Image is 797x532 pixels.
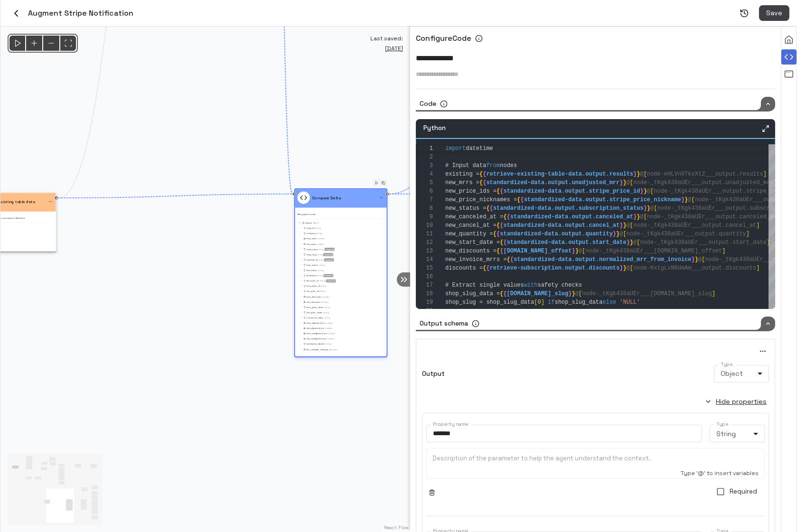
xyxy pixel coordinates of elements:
[323,311,328,314] span: String
[554,299,602,306] span: shop_slug_data
[619,179,623,186] span: }
[710,425,765,442] div: String
[497,231,500,237] span: {
[524,282,538,289] span: with
[627,265,630,271] span: @
[483,265,486,271] span: {
[517,196,520,203] span: {
[637,239,640,246] span: [
[695,256,698,263] span: }
[633,239,637,246] span: @
[483,171,486,177] span: {
[326,321,333,325] span: Number
[445,282,524,289] span: # Extract single values
[746,231,750,237] span: ]
[633,265,756,271] span: node-KxtgLxNRdmAm___output.discounts
[306,343,325,345] p: attribution_details
[500,231,613,237] span: standardized-data.output.quantity
[323,253,333,256] div: required
[445,222,497,229] span: new_cancel_at =
[416,272,433,281] div: 16
[773,179,777,186] span: ]
[497,248,500,254] span: {
[486,179,619,186] span: standardized-data.output.unadjusted_mrr
[322,295,330,299] span: Number
[627,239,630,246] span: }
[298,213,384,216] p: Run python code.
[507,214,510,220] span: {
[493,231,497,237] span: {
[324,258,334,261] div: required
[514,256,684,263] span: standardized-data.output.normalized_mrr_from_invoi
[306,259,317,261] p: channel_id
[416,221,433,230] div: 10
[306,274,317,277] p: attribution
[306,280,319,282] p: discount_str
[306,237,317,240] p: new_seats
[524,196,681,203] span: standardized-data.output.stripe_price_nickname
[616,231,619,237] span: }
[466,145,493,152] span: datetime
[328,332,336,336] span: Number
[426,487,438,498] button: Remove parameter
[640,239,766,246] span: node-_tKgk438aUEr___output.start_date
[627,222,630,229] span: @
[637,171,640,177] span: }
[380,180,386,186] button: Duplicate
[306,248,318,251] p: shop_name
[722,248,725,254] span: ]
[640,171,643,177] span: @
[647,214,777,220] span: node-_tKgk438aUEr___output.canceled_at
[630,222,633,229] span: [
[319,248,324,251] span: String
[503,214,506,220] span: {
[325,327,332,330] span: Number
[613,231,616,237] span: }
[486,162,500,169] span: from
[306,264,318,267] p: new_status
[313,221,319,224] span: Object
[445,179,479,186] span: new_mrrs =
[483,179,486,186] span: {
[654,188,797,195] span: node-_tKgk438aUEr___output.stripe_price_id
[698,256,702,263] span: @
[306,300,320,303] p: old_discounts
[537,299,541,306] span: 0
[416,307,433,315] div: 20
[507,256,510,263] span: {
[579,248,582,254] span: @
[537,282,582,289] span: safety checks
[306,337,327,340] p: old_unadjusted_mrr
[781,32,797,47] div: Overall configuration and settings of the agent
[712,290,715,297] span: ]
[420,318,468,329] h6: Output schema
[306,332,328,335] p: new_unadjusted_mrr
[416,119,775,309] div: Code Editor
[416,298,433,307] div: 19
[503,248,572,254] span: [DOMAIN_NAME]_offset
[445,196,517,203] span: new_price_nicknames =
[416,178,433,187] div: 5
[486,205,489,212] span: {
[627,231,746,237] span: node-_tKgk438aUEr___output.quantity
[416,213,433,221] div: 9
[623,231,626,237] span: [
[714,365,769,383] div: Object
[416,170,433,178] div: 4
[445,231,493,237] span: new_quantity =
[507,239,627,246] span: standardized-data.output.start_date
[507,290,569,297] span: [DOMAIN_NAME]_slug
[623,265,626,271] span: }
[445,214,503,220] span: new_canceled_at =
[623,222,626,229] span: }
[781,66,797,82] div: View all agent runs
[325,248,335,251] div: required
[445,256,507,263] span: new_invoice_mrrs =
[582,248,585,254] span: [
[647,188,650,195] span: @
[318,237,326,241] span: Number
[445,239,500,246] span: new_start_date =
[306,311,322,314] p: old_price_name
[627,179,630,186] span: @
[306,306,323,308] p: new_price_name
